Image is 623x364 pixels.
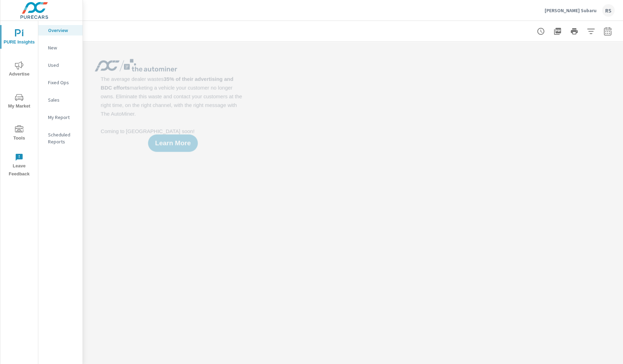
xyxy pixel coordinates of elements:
[48,44,77,51] p: New
[48,131,77,145] p: Scheduled Reports
[48,96,77,103] p: Sales
[38,60,83,70] div: Used
[2,29,36,46] span: PURE Insights
[38,42,83,53] div: New
[155,140,190,146] span: Learn More
[38,95,83,105] div: Sales
[602,4,615,17] div: RS
[545,7,597,14] p: [PERSON_NAME] Subaru
[2,125,36,142] span: Tools
[0,21,38,181] div: nav menu
[48,27,77,34] p: Overview
[48,62,77,69] p: Used
[551,24,564,38] button: "Export Report to PDF"
[2,93,36,110] span: My Market
[38,25,83,35] div: Overview
[38,129,83,147] div: Scheduled Reports
[38,112,83,122] div: My Report
[48,79,77,86] p: Fixed Ops
[2,153,36,178] span: Leave Feedback
[584,24,598,38] button: Apply Filters
[148,134,197,152] button: Learn More
[48,114,77,121] p: My Report
[601,24,615,38] button: Select Date Range
[38,77,83,88] div: Fixed Ops
[2,61,36,78] span: Advertise
[567,24,581,38] button: Print Report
